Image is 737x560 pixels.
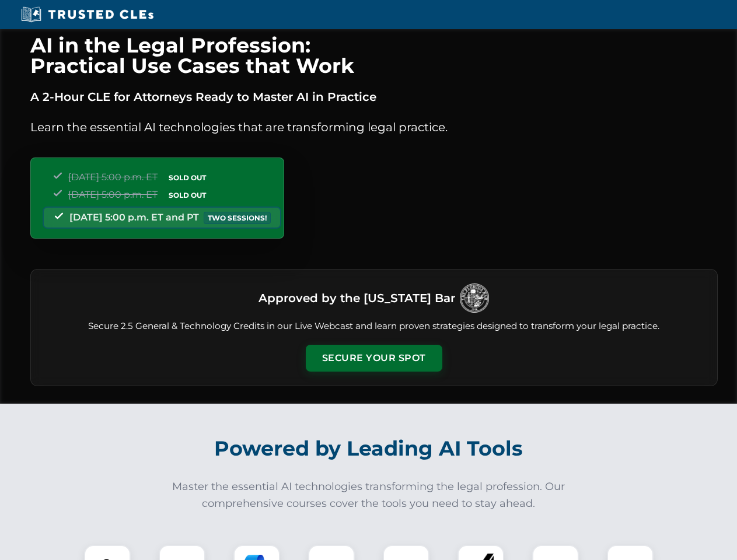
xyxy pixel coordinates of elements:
button: Secure Your Spot [306,345,442,372]
p: Master the essential AI technologies transforming the legal profession. Our comprehensive courses... [165,478,573,512]
span: SOLD OUT [165,171,210,184]
p: A 2-Hour CLE for Attorneys Ready to Master AI in Practice [30,87,718,106]
p: Secure 2.5 General & Technology Credits in our Live Webcast and learn proven strategies designed ... [45,320,703,333]
h1: AI in the Legal Profession: Practical Use Cases that Work [30,35,718,76]
span: [DATE] 5:00 p.m. ET [68,189,158,200]
h3: Approved by the [US_STATE] Bar [259,288,455,309]
p: Learn the essential AI technologies that are transforming legal practice. [30,118,718,136]
img: Logo [460,283,489,313]
span: SOLD OUT [165,189,210,201]
img: Trusted CLEs [18,6,157,23]
span: [DATE] 5:00 p.m. ET [68,171,158,183]
h2: Powered by Leading AI Tools [46,428,692,469]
